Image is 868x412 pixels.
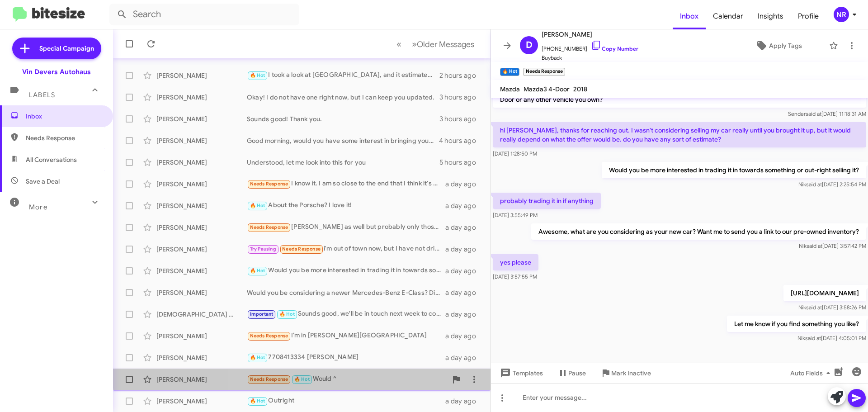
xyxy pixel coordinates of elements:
div: [PERSON_NAME] [156,245,247,254]
div: Good morning, would you have some interest in bringing your Q3 to the dealership either [DATE] or... [247,136,439,145]
span: Special Campaign [39,44,94,53]
div: [PERSON_NAME] [156,71,247,80]
div: About the Porsche? I love it! [247,200,445,211]
span: Needs Response [250,376,288,382]
small: 🔥 Hot [500,68,519,76]
span: 🔥 Hot [250,203,265,208]
button: Next [406,35,480,53]
p: Let me know if you find something you like? [727,316,866,332]
span: Needs Response [26,133,103,142]
div: a day ago [445,223,483,232]
button: Mark Inactive [593,365,658,381]
button: Pause [550,365,593,381]
div: 3 hours ago [439,93,483,102]
a: Insights [750,3,791,29]
div: [PERSON_NAME] [156,331,247,341]
span: Important [250,311,274,317]
span: Inbox [26,112,103,121]
div: [PERSON_NAME] [156,201,247,210]
span: Nik [DATE] 2:25:54 PM [798,181,866,188]
span: 🔥 Hot [250,398,265,404]
span: [PERSON_NAME] [542,29,638,40]
span: 🔥 Hot [250,268,265,274]
nav: Page navigation example [392,35,480,53]
span: [PHONE_NUMBER] [542,40,638,53]
small: Needs Response [523,68,565,76]
div: Okay! I do not have one right now, but I can keep you updated. [247,93,439,102]
span: Nik [DATE] 3:57:42 PM [799,242,866,249]
div: 7708413334 [PERSON_NAME] [247,352,445,363]
div: a day ago [445,397,483,406]
span: said at [805,335,821,341]
span: 🔥 Hot [250,72,265,78]
span: Nik [DATE] 3:58:26 PM [798,304,866,311]
div: [PERSON_NAME] [156,266,247,275]
span: Mazda3 4-Door [524,85,570,93]
div: Vin Devers Autohaus [22,67,91,76]
p: hi [PERSON_NAME], thanks for reaching out. I wasn't considering selling my car really until you b... [493,122,866,147]
div: [PERSON_NAME] [156,223,247,232]
button: Auto Fields [783,365,841,381]
span: Templates [498,365,543,381]
div: [PERSON_NAME] as well but probably only those two. The reliability in anything else for me is que... [247,222,445,232]
span: Nik [DATE] 4:05:01 PM [797,335,866,341]
div: [PERSON_NAME] [156,180,247,189]
span: said at [807,242,822,249]
div: NR [834,7,849,22]
span: 2018 [573,85,587,93]
span: said at [806,110,821,117]
span: Older Messages [417,39,474,49]
div: [PERSON_NAME] [156,114,247,123]
div: a day ago [445,266,483,275]
div: Outright [247,396,445,406]
div: 5 hours ago [439,158,483,167]
div: a day ago [445,245,483,254]
div: Would ^ [247,374,447,384]
span: [DATE] 3:57:55 PM [493,273,537,280]
a: Profile [791,3,826,29]
div: [PERSON_NAME] [156,158,247,167]
a: Copy Number [591,45,638,52]
span: 🔥 Hot [294,376,310,382]
a: Special Campaign [12,38,101,59]
div: a day ago [445,288,483,297]
div: I took a look at [GEOGRAPHIC_DATA], and it estimates it at 22,560. We are usually in their ballpa... [247,70,439,81]
div: [PERSON_NAME] [156,93,247,102]
span: Buyback [542,53,638,62]
span: Needs Response [250,333,288,339]
span: » [412,38,417,50]
div: [PERSON_NAME] [156,397,247,406]
span: 🔥 Hot [250,355,265,360]
p: yes please [493,254,538,270]
div: [PERSON_NAME] [156,288,247,297]
a: Inbox [673,3,706,29]
span: Needs Response [250,181,288,187]
p: Awesome, what are you considering as your new car? Want me to send you a link to our pre-owned in... [531,223,866,240]
span: said at [806,181,822,188]
span: Apply Tags [769,38,802,54]
div: i'm out of town now, but I have not driven that vehicle since the estimate so whatever it was at ... [247,244,445,254]
button: Templates [491,365,550,381]
div: [PERSON_NAME] [156,353,247,362]
div: a day ago [445,180,483,189]
span: [DATE] 3:55:49 PM [493,212,538,218]
span: Auto Fields [790,365,834,381]
p: [URL][DOMAIN_NAME] [783,285,866,301]
div: [DEMOGRAPHIC_DATA] Poplar [156,310,247,319]
div: a day ago [445,201,483,210]
span: [DATE] 1:28:50 PM [493,150,537,157]
span: Pause [568,365,586,381]
div: a day ago [445,310,483,319]
button: NR [826,7,858,22]
div: [PERSON_NAME] [156,136,247,145]
div: 4 hours ago [439,136,483,145]
span: Needs Response [250,224,288,230]
div: 3 hours ago [439,114,483,123]
div: I know it. I am so close to the end that I think it's probably best to stay put. I work from home... [247,179,445,189]
input: Search [109,4,299,25]
span: Save a Deal [26,177,60,186]
span: Try Pausing [250,246,276,252]
div: Would you be more interested in trading it in towards something we have here? or outright selling... [247,265,445,276]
